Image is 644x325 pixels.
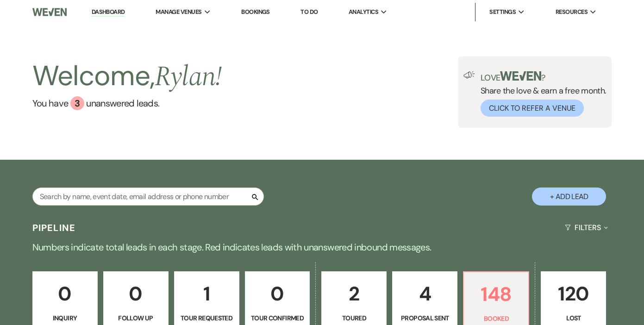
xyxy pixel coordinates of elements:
span: Settings [489,7,516,17]
p: 4 [398,278,451,309]
p: Lost [547,313,600,323]
a: Bookings [241,8,270,16]
button: Filters [561,215,612,240]
p: Booked [469,313,523,324]
p: Tour Confirmed [251,313,304,323]
p: 2 [327,278,381,309]
span: Analytics [349,7,378,17]
input: Search by name, event date, email address or phone number [32,187,264,206]
span: Manage Venues [156,7,201,17]
p: 120 [547,278,600,309]
div: 3 [70,96,84,110]
p: 0 [38,278,92,309]
a: To Do [300,8,318,16]
span: Resources [556,7,588,17]
p: Proposal Sent [398,313,451,323]
img: weven-logo-green.svg [500,71,541,81]
p: 0 [251,278,304,309]
p: Tour Requested [180,313,233,323]
h2: Welcome, [32,56,222,96]
p: 148 [469,279,523,310]
button: + Add Lead [532,187,606,206]
div: Share the love & earn a free month. [475,71,606,117]
p: Love ? [481,71,606,82]
p: 0 [109,278,163,309]
p: Follow Up [109,313,163,323]
p: 1 [180,278,233,309]
button: Click to Refer a Venue [481,100,584,117]
p: Inquiry [38,313,92,323]
p: Toured [327,313,381,323]
h3: Pipeline [32,221,76,234]
img: Weven Logo [32,2,67,22]
a: You have 3 unanswered leads. [32,96,222,110]
img: loud-speaker-illustration.svg [463,71,475,79]
a: Dashboard [92,8,125,17]
span: Rylan ! [155,56,222,98]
